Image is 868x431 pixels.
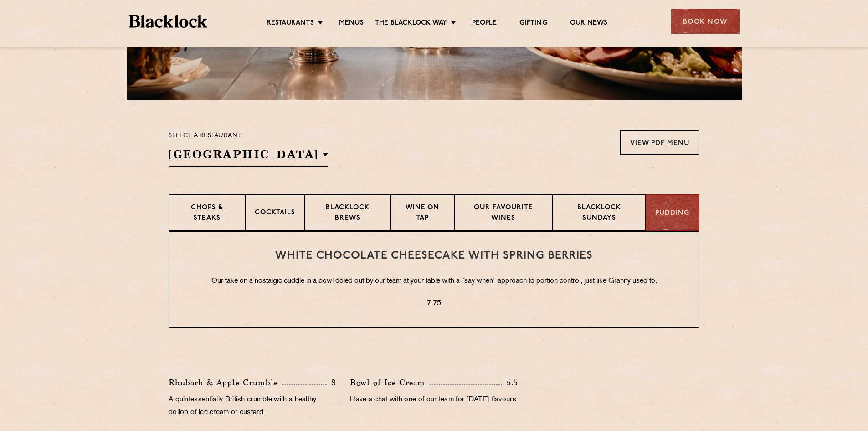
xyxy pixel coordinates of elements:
[519,19,547,29] a: Gifting
[188,298,680,310] p: 7.75
[350,394,518,406] p: Have a chat with one of our team for [DATE] flavours
[350,376,430,389] p: Bowl of Ice Cream
[464,203,543,224] p: Our favourite wines
[255,208,295,219] p: Cocktails
[655,208,689,219] p: Pudding
[169,376,282,389] p: Rhubarb & Apple Crumble
[375,19,447,29] a: The Blacklock Way
[129,15,208,28] img: BL_Textured_Logo-footer-cropped.svg
[169,130,328,142] p: Select a restaurant
[570,19,608,29] a: Our News
[169,394,336,419] p: A quintessentially British crumble with a healthy dollop of ice cream or custard
[314,203,381,224] p: Blacklock Brews
[169,146,328,167] h2: [GEOGRAPHIC_DATA]
[188,250,680,262] h3: White Chocolate Cheesecake with Spring Berries
[502,377,518,389] p: 5.5
[472,19,497,29] a: People
[188,275,680,287] p: Our take on a nostalgic cuddle in a bowl doled out by our team at your table with a “say when” ap...
[179,203,236,224] p: Chops & Steaks
[327,377,336,389] p: 8
[400,203,445,224] p: Wine on Tap
[562,203,636,224] p: Blacklock Sundays
[620,130,699,155] a: View PDF Menu
[339,19,364,29] a: Menus
[671,9,740,34] div: Book Now
[267,19,314,29] a: Restaurants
